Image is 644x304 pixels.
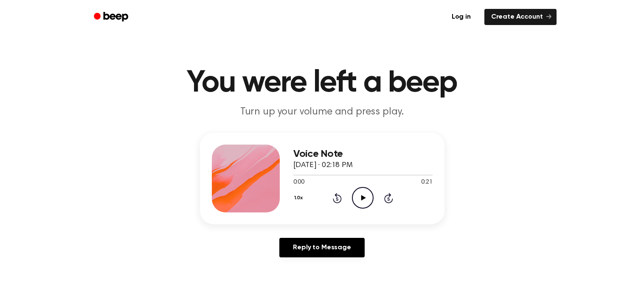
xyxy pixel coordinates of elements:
[88,9,136,25] a: Beep
[484,9,557,25] a: Create Account
[279,238,364,257] a: Reply to Message
[293,162,353,169] span: [DATE] · 02:18 PM
[443,7,479,27] a: Log in
[293,148,433,160] h3: Voice Note
[159,105,485,119] p: Turn up your volume and press play.
[293,178,304,187] span: 0:00
[421,178,432,187] span: 0:21
[105,68,540,98] h1: You were left a beep
[293,191,306,205] button: 1.0x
